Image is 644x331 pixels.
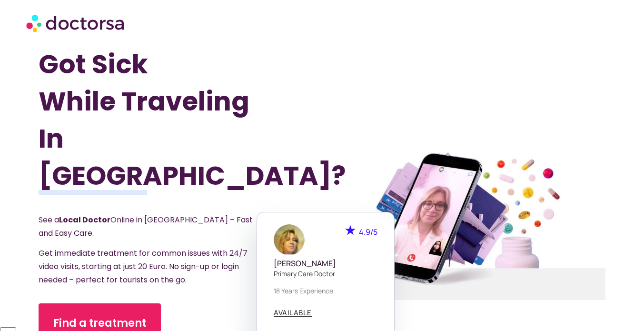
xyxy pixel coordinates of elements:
h1: Got Sick While Traveling In [GEOGRAPHIC_DATA]? [39,46,279,194]
p: Primary care doctor [274,269,377,279]
span: Find a treatment [53,316,146,331]
h5: [PERSON_NAME] [274,259,377,268]
span: AVAILABLE [274,309,312,316]
span: See a Online in [GEOGRAPHIC_DATA] – Fast and Easy Care. [39,214,253,239]
p: 18 years experience [274,286,377,296]
a: AVAILABLE [274,309,312,317]
span: 4.9/5 [359,227,377,237]
span: Get immediate treatment for common issues with 24/7 video visits, starting at just 20 Euro. No si... [39,248,248,285]
strong: Local Doctor [59,214,110,225]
